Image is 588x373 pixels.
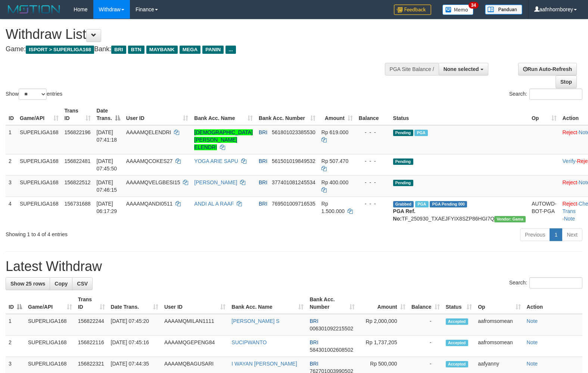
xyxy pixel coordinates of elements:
[55,281,68,287] span: Copy
[529,197,560,225] td: AUTOWD-BOT-PGA
[75,336,108,357] td: 156822116
[6,336,25,357] td: 2
[94,104,123,125] th: Date Trans.: activate to sort column descending
[259,201,267,207] span: BRI
[62,104,94,125] th: Trans ID: activate to sort column ascending
[128,46,144,54] span: BTN
[443,293,475,314] th: Status: activate to sort column ascending
[6,27,385,42] h1: Withdraw List
[439,63,488,75] button: None selected
[393,201,414,207] span: Grabbed
[17,104,62,125] th: Game/API: activate to sort column ascending
[272,179,315,185] span: Copy 377401081245534 to clipboard
[485,4,522,15] img: panduan.png
[272,129,315,135] span: Copy 561801023385530 to clipboard
[563,179,578,185] a: Reject
[97,129,117,143] span: [DATE] 07:41:18
[390,104,529,125] th: Status
[202,46,224,54] span: PANIN
[225,46,236,54] span: ...
[231,339,267,345] a: SUCIPWANTO
[385,63,439,75] div: PGA Site Balance /
[26,46,94,54] span: ISPORT > SUPERLIGA168
[161,336,228,357] td: AAAAMQGEPENG84
[97,158,117,172] span: [DATE] 07:45:50
[231,361,297,367] a: I WAYAN [PERSON_NAME]
[97,179,117,193] span: [DATE] 07:46:15
[393,208,416,222] b: PGA Ref. No:
[442,4,474,15] img: Button%20Memo.svg
[65,179,91,185] span: 156822512
[321,201,345,214] span: Rp 1.500.000
[309,318,318,324] span: BRI
[17,125,62,154] td: SUPERLIGA168
[25,314,75,336] td: SUPERLIGA168
[393,180,413,186] span: Pending
[529,104,560,125] th: Op: activate to sort column ascending
[430,201,467,207] span: PGA Pending
[77,281,88,287] span: CSV
[65,201,91,207] span: 156731688
[6,197,17,225] td: 4
[358,293,408,314] th: Amount: activate to sort column ascending
[563,158,576,164] a: Verify
[272,158,315,164] span: Copy 561501019849532 to clipboard
[359,157,387,165] div: - - -
[408,336,443,357] td: -
[65,158,91,164] span: 156822481
[518,63,577,75] a: Run Auto-Refresh
[75,314,108,336] td: 156822244
[6,154,17,175] td: 2
[359,200,387,207] div: - - -
[126,201,173,207] span: AAAAMQANDI0511
[527,361,538,367] a: Note
[309,326,353,332] span: Copy 006301092215502 to clipboard
[520,228,550,241] a: Previous
[19,89,47,100] select: Showentries
[356,104,390,125] th: Balance
[194,201,234,207] a: ANDI AL A RAAF
[50,277,72,290] a: Copy
[446,318,468,325] span: Accepted
[108,293,161,314] th: Date Trans.: activate to sort column ascending
[231,318,279,324] a: [PERSON_NAME] S
[563,129,578,135] a: Reject
[469,2,479,9] span: 34
[394,4,431,15] img: Feedback.jpg
[17,197,62,225] td: SUPERLIGA168
[25,293,75,314] th: Game/API: activate to sort column ascending
[444,66,479,72] span: None selected
[17,154,62,175] td: SUPERLIGA168
[194,129,253,150] a: [DEMOGRAPHIC_DATA][PERSON_NAME] ELENDRI
[408,314,443,336] td: -
[446,340,468,346] span: Accepted
[6,314,25,336] td: 1
[529,89,582,100] input: Search:
[6,125,17,154] td: 1
[509,89,582,100] label: Search:
[72,277,93,290] a: CSV
[228,293,307,314] th: Bank Acc. Name: activate to sort column ascending
[390,197,529,225] td: TF_250930_TXAEJFYIX8SZP86HGI7Q
[191,104,256,125] th: Bank Acc. Name: activate to sort column ascending
[509,277,582,289] label: Search:
[126,158,173,164] span: AAAAMQCOKES27
[321,129,348,135] span: Rp 619.000
[256,104,318,125] th: Bank Acc. Number: activate to sort column ascending
[259,129,267,135] span: BRI
[111,46,126,54] span: BRI
[359,129,387,136] div: - - -
[126,129,171,135] span: AAAAMQELENDRI
[529,277,582,289] input: Search:
[415,201,428,207] span: Marked by aafromsomean
[259,179,267,185] span: BRI
[108,314,161,336] td: [DATE] 07:45:20
[272,201,315,207] span: Copy 769501009716535 to clipboard
[180,46,201,54] span: MEGA
[6,4,62,15] img: MOTION_logo.png
[97,201,117,214] span: [DATE] 06:17:29
[194,179,237,185] a: [PERSON_NAME]
[550,228,562,241] a: 1
[321,179,348,185] span: Rp 400.000
[318,104,356,125] th: Amount: activate to sort column ascending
